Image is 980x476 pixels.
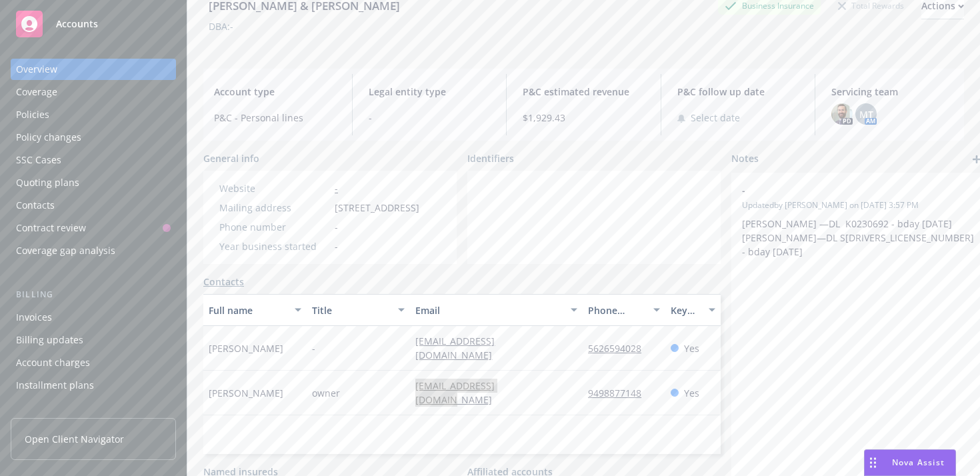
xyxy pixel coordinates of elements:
span: Select date [691,111,740,125]
a: 5626594028 [588,342,652,355]
a: Contacts [203,275,244,289]
span: Yes [684,386,699,400]
div: Title [312,303,390,317]
a: Quoting plans [11,172,176,193]
div: Website [219,181,329,195]
a: Billing updates [11,329,176,351]
a: Policy changes [11,127,176,148]
a: 9498877148 [588,387,652,399]
a: Accounts [11,5,176,43]
div: Key contact [671,303,701,317]
span: P&C - Personal lines [214,111,336,125]
div: DBA: - [209,19,233,33]
div: Account charges [16,352,90,373]
p: [PERSON_NAME] —DL K0230692 - bday [DATE] [PERSON_NAME]—DL S[DRIVERS_LICENSE_NUMBER] - bday [DATE] [742,217,974,259]
span: MT [859,107,873,121]
div: Drag to move [865,450,881,475]
div: Quoting plans [16,172,79,193]
a: - [335,182,338,195]
div: Invoices [16,307,52,328]
button: Nova Assist [864,449,956,476]
div: Billing updates [16,329,83,351]
div: Full name [209,303,287,317]
a: Account charges [11,352,176,373]
button: Phone number [583,294,665,326]
button: Email [410,294,583,326]
div: Policy changes [16,127,81,148]
button: Key contact [665,294,721,326]
a: Contacts [11,195,176,216]
div: Phone number [588,303,645,317]
span: Nova Assist [892,457,945,468]
a: [EMAIL_ADDRESS][DOMAIN_NAME] [415,379,503,406]
span: - [369,111,491,125]
div: Coverage gap analysis [16,240,115,261]
span: - [312,341,315,355]
a: Contract review [11,217,176,239]
div: Overview [16,59,57,80]
div: Email [415,303,563,317]
div: Coverage [16,81,57,103]
span: [PERSON_NAME] [209,341,283,355]
span: - [335,220,338,234]
span: General info [203,151,259,165]
span: Yes [684,341,699,355]
span: Accounts [56,19,98,29]
a: SSC Cases [11,149,176,171]
span: owner [312,386,340,400]
div: Phone number [219,220,329,234]
span: Open Client Navigator [25,432,124,446]
span: Account type [214,85,336,99]
span: P&C follow up date [677,85,799,99]
span: Identifiers [467,151,514,165]
a: Coverage gap analysis [11,240,176,261]
span: - [335,239,338,253]
div: Policies [16,104,49,125]
span: - [742,183,939,197]
a: [EMAIL_ADDRESS][DOMAIN_NAME] [415,335,503,361]
span: P&C estimated revenue [523,85,645,99]
div: Contract review [16,217,86,239]
span: Servicing team [831,85,953,99]
img: photo [831,103,853,125]
span: [STREET_ADDRESS] [335,201,419,215]
span: Notes [731,151,759,167]
span: Updated by [PERSON_NAME] on [DATE] 3:57 PM [742,199,974,211]
div: SSC Cases [16,149,61,171]
a: Installment plans [11,375,176,396]
div: Mailing address [219,201,329,215]
span: $1,929.43 [523,111,645,125]
div: Contacts [16,195,55,216]
button: Full name [203,294,307,326]
span: Legal entity type [369,85,491,99]
a: Invoices [11,307,176,328]
span: [PERSON_NAME] [209,386,283,400]
a: Overview [11,59,176,80]
div: Billing [11,288,176,301]
button: Title [307,294,410,326]
a: Policies [11,104,176,125]
div: Installment plans [16,375,94,396]
a: Coverage [11,81,176,103]
div: Year business started [219,239,329,253]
